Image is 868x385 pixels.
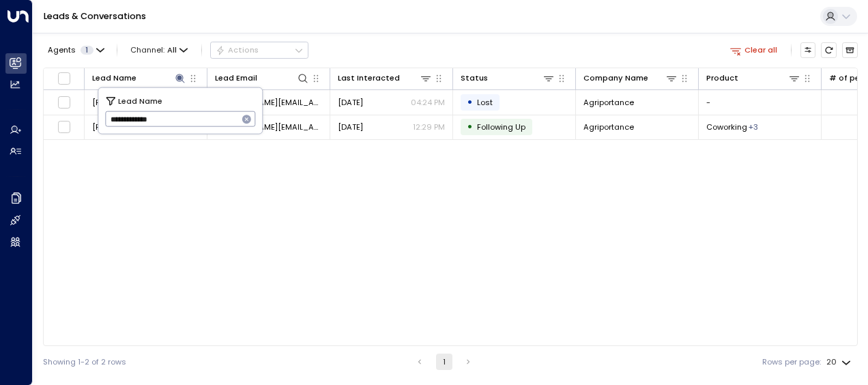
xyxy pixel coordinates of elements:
div: Status [461,72,555,85]
div: Product [706,72,800,85]
button: Actions [210,42,308,58]
span: Lead Name [118,94,162,106]
td: - [699,90,822,114]
span: Coworking [706,122,747,132]
div: Company Name [583,72,648,85]
span: 1 [81,46,93,55]
span: Agents [48,46,76,54]
span: Lost [477,97,493,108]
p: 04:24 PM [411,97,445,108]
span: Yesterday [338,122,363,132]
button: Archived Leads [842,42,858,58]
div: Last Interacted [338,72,400,85]
span: Agriportance [583,122,634,132]
span: Toggle select all [57,72,71,85]
div: Last Interacted [338,72,432,85]
span: henning.dicks@agriportance.com [215,122,322,132]
span: Henning Dicks [92,97,155,108]
div: Company Name [583,72,678,85]
div: • [467,117,473,136]
span: Following Up [477,122,525,132]
span: Toggle select row [57,96,71,109]
div: • [467,93,473,111]
button: page 1 [436,354,452,370]
span: henning.dicks@agriportance.com [215,97,322,108]
span: Refresh [821,42,837,58]
span: Agriportance [583,97,634,108]
label: Rows per page: [762,356,821,368]
span: Toggle select row [57,120,71,134]
span: Yesterday [338,97,363,108]
div: Button group with a nested menu [210,42,308,58]
div: Lead Email [215,72,309,85]
button: Channel:All [126,42,192,57]
div: 20 [826,354,854,371]
button: Agents1 [43,42,108,57]
nav: pagination navigation [411,354,477,370]
a: Leads & Conversations [44,10,146,22]
div: Lead Name [92,72,136,85]
span: Henning Dicks [92,122,155,132]
div: Product [706,72,738,85]
div: Status [461,72,488,85]
div: Lead Email [215,72,257,85]
div: Dedicated Desk,Private Day Office,Private Office [749,122,758,132]
span: All [167,46,177,55]
div: Lead Name [92,72,186,85]
button: Clear all [725,42,782,57]
p: 12:29 PM [413,122,445,132]
span: Channel: [126,42,192,57]
div: Actions [216,45,259,55]
button: Customize [800,42,816,58]
div: Showing 1-2 of 2 rows [43,356,126,368]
